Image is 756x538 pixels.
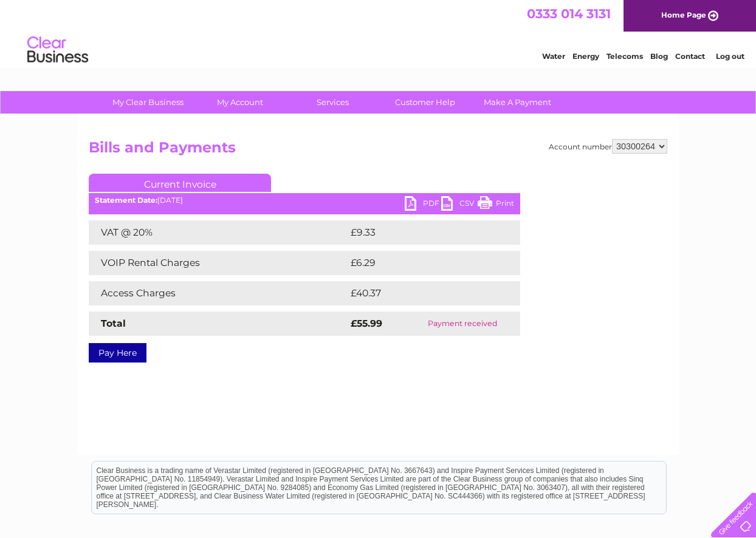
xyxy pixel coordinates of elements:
a: Customer Help [375,91,475,114]
a: Services [283,91,383,114]
a: My Account [190,91,290,114]
a: Water [542,52,565,61]
a: PDF [405,196,441,214]
a: 0333 014 3131 [527,6,611,21]
a: CSV [441,196,478,214]
div: Account number [549,139,667,154]
td: £6.29 [348,251,492,275]
img: logo.png [27,32,89,69]
a: Energy [572,52,599,61]
a: Log out [716,52,744,61]
a: Print [478,196,514,214]
td: £40.37 [348,281,495,305]
a: Pay Here [89,343,146,363]
div: Clear Business is a trading name of Verastar Limited (registered in [GEOGRAPHIC_DATA] No. 3667643... [92,7,666,59]
div: [DATE] [89,196,520,205]
strong: £55.99 [351,318,382,329]
a: Current Invoice [89,174,271,192]
td: VOIP Rental Charges [89,251,348,275]
a: Make A Payment [467,91,568,114]
b: Statement Date: [95,196,157,205]
td: £9.33 [348,220,492,245]
strong: Total [101,318,126,329]
a: Telecoms [607,52,643,61]
a: Contact [675,52,705,61]
td: Access Charges [89,281,348,305]
h2: Bills and Payments [89,139,667,162]
a: My Clear Business [98,91,198,114]
td: Payment received [405,312,520,336]
td: VAT @ 20% [89,220,348,245]
a: Blog [650,52,668,61]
